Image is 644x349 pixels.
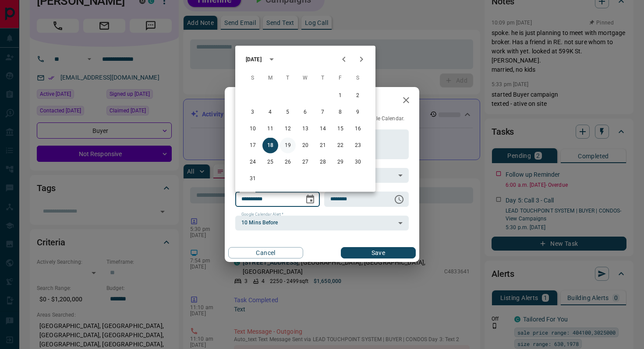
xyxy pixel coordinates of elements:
[225,87,282,115] h2: Edit Task
[350,154,366,170] button: 30
[315,121,331,137] button: 14
[297,70,313,87] span: Wednesday
[315,138,331,154] button: 21
[262,70,278,87] span: Monday
[245,70,261,87] span: Sunday
[245,154,261,170] button: 24
[297,121,313,137] button: 13
[301,191,319,208] button: Choose date, selected date is Aug 18, 2025
[335,51,353,68] button: Previous month
[350,121,366,137] button: 16
[280,154,296,170] button: 26
[245,171,261,187] button: 31
[333,105,348,120] button: 8
[280,70,296,87] span: Tuesday
[235,216,409,230] div: 10 Mins Before
[264,52,279,67] button: calendar view is open, switch to year view
[262,154,278,170] button: 25
[297,138,313,154] button: 20
[262,105,278,120] button: 4
[333,154,348,170] button: 29
[315,154,331,170] button: 28
[350,88,366,104] button: 2
[350,138,366,154] button: 23
[333,88,348,104] button: 1
[350,70,366,87] span: Saturday
[297,105,313,120] button: 6
[341,247,416,258] button: Save
[246,56,262,63] div: [DATE]
[228,247,303,258] button: Cancel
[245,121,261,137] button: 10
[280,121,296,137] button: 12
[245,138,261,154] button: 17
[333,70,348,87] span: Friday
[315,105,331,120] button: 7
[280,138,296,154] button: 19
[315,70,331,87] span: Thursday
[245,105,261,120] button: 3
[241,212,283,217] label: Google Calendar Alert
[353,51,370,68] button: Next month
[262,138,278,154] button: 18
[262,121,278,137] button: 11
[333,121,348,137] button: 15
[297,154,313,170] button: 27
[350,105,366,120] button: 9
[280,105,296,120] button: 5
[333,138,348,154] button: 22
[390,191,408,208] button: Choose time, selected time is 6:00 AM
